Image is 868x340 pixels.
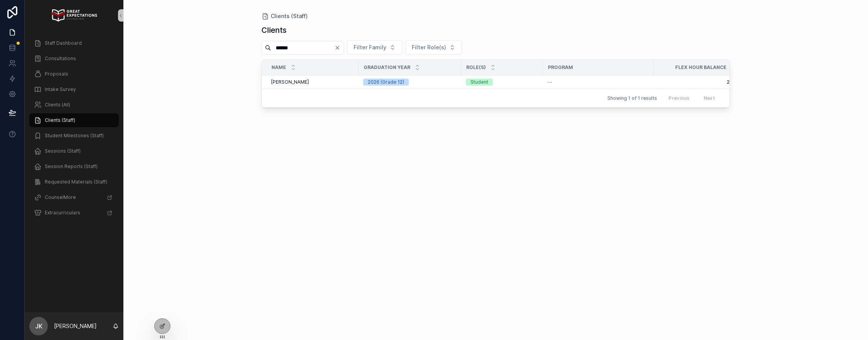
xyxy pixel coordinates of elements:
[470,79,488,86] div: Student
[45,56,76,62] span: Consultations
[548,79,649,85] a: --
[466,64,486,71] span: Role(s)
[261,12,308,20] a: Clients (Staff)
[45,163,98,170] span: Session Reports (Staff)
[29,36,119,50] a: Staff Dashboard
[25,31,123,230] div: scrollable content
[548,64,573,71] span: Program
[45,86,76,93] span: Intake Survey
[51,9,97,22] img: App logo
[271,79,354,85] a: [PERSON_NAME]
[29,160,119,173] a: Session Reports (Staff)
[412,44,446,51] span: Filter Role(s)
[29,113,119,127] a: Clients (Staff)
[29,98,119,112] a: Clients (All)
[363,79,457,86] a: 2026 (Grade 12)
[45,133,104,139] span: Student Milestones (Staff)
[29,206,119,220] a: Extracurriculars
[347,40,402,55] button: Select Button
[675,64,726,71] span: Flex Hour Balance
[45,210,80,216] span: Extracurriculars
[29,52,119,66] a: Consultations
[29,190,119,204] a: CounselMore
[45,117,75,123] span: Clients (Staff)
[354,44,386,51] span: Filter Family
[45,102,70,108] span: Clients (All)
[29,129,119,143] a: Student Milestones (Staff)
[334,45,344,51] button: Clear
[45,71,68,77] span: Proposals
[466,79,538,86] a: Student
[271,64,286,71] span: Name
[548,79,552,85] span: --
[54,322,97,330] p: [PERSON_NAME]
[261,25,287,35] h1: Clients
[271,12,308,20] span: Clients (Staff)
[45,179,107,185] span: Requested Materials (Staff)
[271,79,309,85] span: [PERSON_NAME]
[364,64,410,71] span: Graduation Year
[607,95,657,101] span: Showing 1 of 1 results
[405,40,462,55] button: Select Button
[29,82,119,96] a: Intake Survey
[29,175,119,189] a: Requested Materials (Staff)
[29,67,119,81] a: Proposals
[45,148,81,154] span: Sessions (Staff)
[368,79,404,86] div: 2026 (Grade 12)
[45,40,82,46] span: Staff Dashboard
[35,321,42,331] span: JK
[45,194,76,200] span: CounselMore
[29,144,119,158] a: Sessions (Staff)
[658,79,737,85] a: 2.50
